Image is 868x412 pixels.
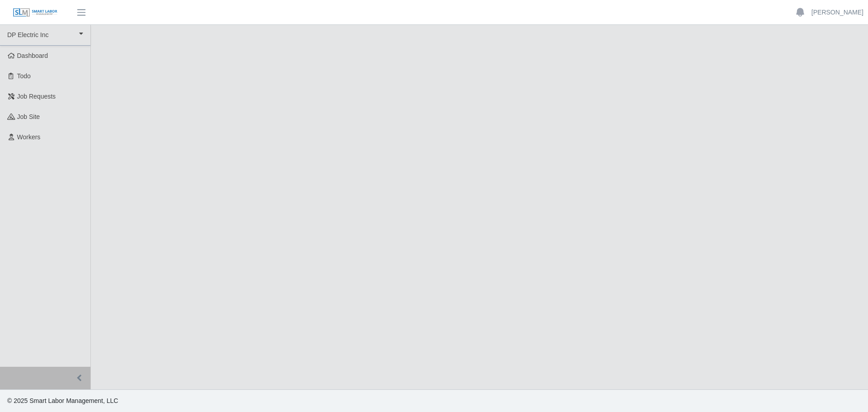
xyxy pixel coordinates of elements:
[17,113,40,120] span: job site
[7,397,118,404] span: © 2025 Smart Labor Management, LLC
[17,72,31,80] span: Todo
[13,8,58,18] img: SLM Logo
[811,8,863,17] a: [PERSON_NAME]
[17,93,56,100] span: Job Requests
[17,52,48,59] span: Dashboard
[17,133,41,141] span: Workers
